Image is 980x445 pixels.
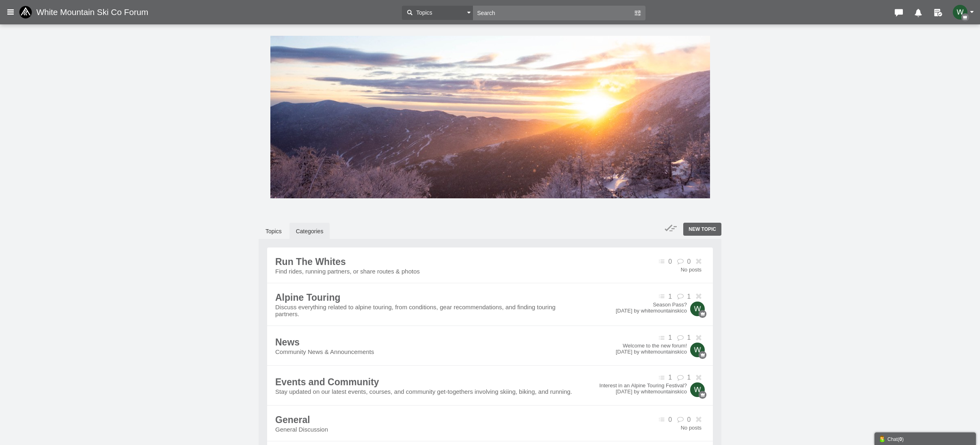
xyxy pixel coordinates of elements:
[402,6,473,20] button: Topics
[616,343,687,349] a: Welcome to the new forum!
[616,389,632,395] time: [DATE]
[616,302,687,308] a: Season Pass?
[599,382,687,389] a: Interest in an Alpine Touring Festival?
[616,308,632,314] time: [DATE]
[687,416,691,423] span: 0
[690,343,705,357] img: 83AiqeAAAABklEQVQDAO1nrz2uGMMZAAAAAElFTkSuQmCC
[275,377,379,387] a: Events and Community
[275,256,346,267] a: Run The Whites
[641,389,687,395] a: whitemountainskico
[953,5,967,20] img: 83AiqeAAAABklEQVQDAO1nrz2uGMMZAAAAAElFTkSuQmCC
[687,293,691,300] span: 1
[687,374,691,381] span: 1
[19,6,36,19] img: favicon-32x32_635f13c0-c808-41eb-b1b8-0451d2c30446.png
[641,349,687,355] a: whitemountainskico
[898,436,904,442] span: ( )
[616,349,632,355] time: [DATE]
[687,258,691,265] span: 0
[641,308,687,314] a: whitemountainskico
[275,292,341,303] a: Alpine Touring
[19,5,154,20] a: White Mountain Ski Co Forum
[899,436,902,442] strong: 0
[668,374,672,381] span: 1
[36,7,154,17] span: White Mountain Ski Co Forum
[668,258,672,265] span: 0
[683,223,721,236] a: New Topic
[668,416,672,423] span: 0
[414,9,432,17] span: Topics
[289,223,330,240] a: Categories
[668,293,672,300] span: 1
[690,382,705,397] img: 83AiqeAAAABklEQVQDAO1nrz2uGMMZAAAAAElFTkSuQmCC
[879,434,972,443] div: Chat
[275,415,310,425] a: General
[275,337,300,347] a: News
[259,223,288,240] a: Topics
[690,302,705,316] img: 83AiqeAAAABklEQVQDAO1nrz2uGMMZAAAAAElFTkSuQmCC
[687,334,691,341] span: 1
[689,226,716,232] span: New Topic
[473,6,633,20] input: Search
[668,334,672,341] span: 1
